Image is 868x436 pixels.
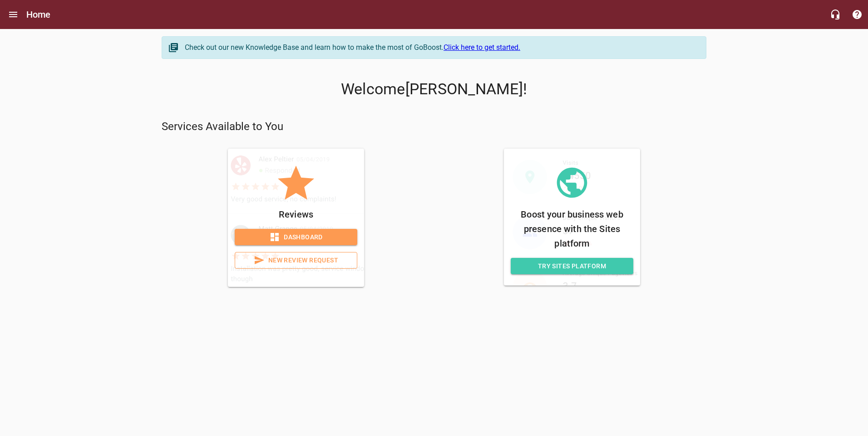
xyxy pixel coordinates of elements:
[846,4,868,25] button: Support Portal
[242,255,350,266] span: New Review Request
[185,42,697,53] div: Check out our new Knowledge Base and learn how to make the most of GoBoost.
[444,43,520,52] a: Click here to get started.
[511,207,633,251] p: Boost your business web presence with the Sites platform
[235,207,357,222] p: Reviews
[824,4,846,25] button: Live Chat
[242,232,350,243] span: Dashboard
[518,261,626,272] span: Try Sites Platform
[235,252,357,269] a: New Review Request
[2,4,24,25] button: Open drawer
[26,7,51,22] h6: Home
[235,229,357,246] a: Dashboard
[162,80,706,98] p: Welcome [PERSON_NAME] !
[162,120,706,134] p: Services Available to You
[511,258,633,275] a: Try Sites Platform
